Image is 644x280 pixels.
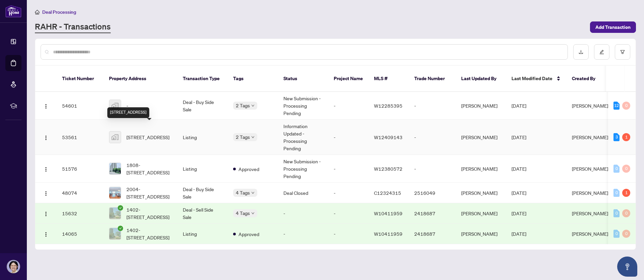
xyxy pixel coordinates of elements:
[41,163,51,174] button: Logo
[512,166,526,172] span: [DATE]
[622,165,630,173] div: 0
[615,44,630,60] button: filter
[57,183,104,203] td: 48074
[278,66,328,92] th: Status
[126,185,172,200] span: 2004-[STREET_ADDRESS]
[456,66,506,92] th: Last Updated By
[278,224,328,244] td: -
[41,100,51,111] button: Logo
[177,155,228,183] td: Listing
[278,155,328,183] td: New Submission - Processing Pending
[109,187,121,199] img: thumbnail-img
[41,187,51,198] button: Logo
[613,133,620,141] div: 3
[7,260,20,273] img: Profile Icon
[613,102,620,110] div: 12
[622,189,630,197] div: 1
[409,183,456,203] td: 2516049
[374,103,402,109] span: W12285395
[567,66,607,92] th: Created By
[109,131,121,143] img: thumbnail-img
[236,102,250,109] span: 2 Tags
[251,212,255,215] span: down
[43,135,49,141] img: Logo
[177,183,228,203] td: Deal - Buy Side Sale
[456,92,506,120] td: [PERSON_NAME]
[512,210,526,216] span: [DATE]
[374,134,402,140] span: W12409143
[5,5,21,17] img: logo
[57,224,104,244] td: 14065
[109,208,121,219] img: thumbnail-img
[177,203,228,224] td: Deal - Sell Side Sale
[409,92,456,120] td: -
[409,66,456,92] th: Trade Number
[278,120,328,155] td: Information Updated - Processing Pending
[512,103,526,109] span: [DATE]
[278,92,328,120] td: New Submission - Processing Pending
[512,134,526,140] span: [DATE]
[104,66,177,92] th: Property Address
[622,209,630,217] div: 0
[251,191,255,194] span: down
[41,208,51,219] button: Logo
[118,205,123,211] span: check-circle
[57,203,104,224] td: 15632
[456,203,506,224] td: [PERSON_NAME]
[126,226,172,241] span: 1402-[STREET_ADDRESS]
[594,44,609,60] button: edit
[238,165,259,173] span: Approved
[369,66,409,92] th: MLS #
[572,134,608,140] span: [PERSON_NAME]
[512,75,552,82] span: Last Modified Date
[43,232,49,237] img: Logo
[512,231,526,237] span: [DATE]
[572,166,608,172] span: [PERSON_NAME]
[374,231,402,237] span: W10411959
[328,120,369,155] td: -
[328,66,369,92] th: Project Name
[126,102,128,109] span: -
[456,155,506,183] td: [PERSON_NAME]
[177,224,228,244] td: Listing
[595,22,631,33] span: Add Transaction
[613,209,620,217] div: 0
[374,190,401,196] span: C12324315
[109,163,121,174] img: thumbnail-img
[251,104,255,107] span: down
[236,189,250,197] span: 4 Tags
[456,120,506,155] td: [PERSON_NAME]
[617,257,637,277] button: Open asap
[572,210,608,216] span: [PERSON_NAME]
[177,92,228,120] td: Deal - Buy Side Sale
[572,231,608,237] span: [PERSON_NAME]
[456,183,506,203] td: [PERSON_NAME]
[126,133,169,141] span: [STREET_ADDRESS]
[177,120,228,155] td: Listing
[573,44,589,60] button: download
[506,66,567,92] th: Last Modified Date
[328,183,369,203] td: -
[126,161,172,176] span: 1808-[STREET_ADDRESS]
[620,50,625,54] span: filter
[35,21,111,33] a: RAHR - Transactions
[409,224,456,244] td: 2418687
[374,166,402,172] span: W12380572
[613,230,620,238] div: 0
[57,66,104,92] th: Ticket Number
[328,224,369,244] td: -
[43,211,49,217] img: Logo
[409,120,456,155] td: -
[107,107,149,118] div: [STREET_ADDRESS]
[236,133,250,141] span: 2 Tags
[590,21,636,33] button: Add Transaction
[579,50,583,54] span: download
[35,10,40,14] span: home
[328,92,369,120] td: -
[109,100,121,111] img: thumbnail-img
[572,190,608,196] span: [PERSON_NAME]
[57,155,104,183] td: 51576
[41,132,51,143] button: Logo
[622,133,630,141] div: 1
[512,190,526,196] span: [DATE]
